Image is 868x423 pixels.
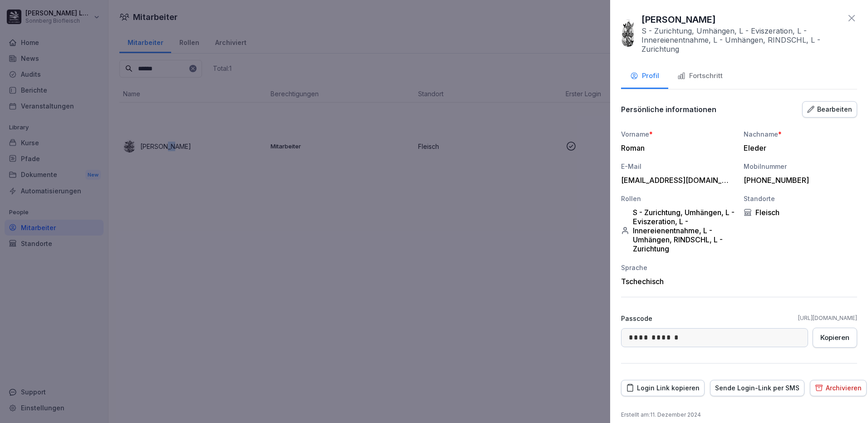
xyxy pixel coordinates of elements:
div: Tschechisch [621,277,735,286]
div: Nachname [744,129,857,139]
button: Sende Login-Link per SMS [710,380,804,396]
div: Sende Login-Link per SMS [715,383,799,393]
div: Vorname [621,129,735,139]
div: Login Link kopieren [626,383,700,393]
div: Profil [630,71,659,81]
button: Archivieren [810,380,867,396]
p: Persönliche informationen [621,105,716,114]
p: Passcode [621,314,652,323]
p: [PERSON_NAME] [641,13,716,26]
div: Bearbeiten [807,104,852,114]
div: Rollen [621,194,735,203]
div: Sprache [621,263,735,272]
div: Archivieren [815,383,862,393]
div: Roman [621,143,730,152]
a: [URL][DOMAIN_NAME] [798,314,857,322]
div: [EMAIL_ADDRESS][DOMAIN_NAME] [621,176,730,185]
button: Fortschritt [668,64,732,89]
button: Bearbeiten [802,101,857,118]
div: Kopieren [820,333,849,343]
div: Standorte [744,194,857,203]
div: Fortschritt [677,71,723,81]
div: Eleder [744,143,853,152]
div: S - Zurichtung, Umhängen, L - Eviszeration, L - Innereienentnahme, L - Umhängen, RINDSCHL, L - Zu... [621,208,735,253]
div: Fleisch [744,208,857,217]
div: Mobilnummer [744,162,857,171]
p: Erstellt am : 11. Dezember 2024 [621,411,857,419]
img: nzbmf5um3glqluyx4ht2syjj.png [621,20,635,47]
div: [PHONE_NUMBER] [744,176,853,185]
div: E-Mail [621,162,735,171]
p: S - Zurichtung, Umhängen, L - Eviszeration, L - Innereienentnahme, L - Umhängen, RINDSCHL, L - Zu... [641,26,842,54]
button: Profil [621,64,668,89]
button: Kopieren [813,328,857,348]
button: Login Link kopieren [621,380,705,396]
